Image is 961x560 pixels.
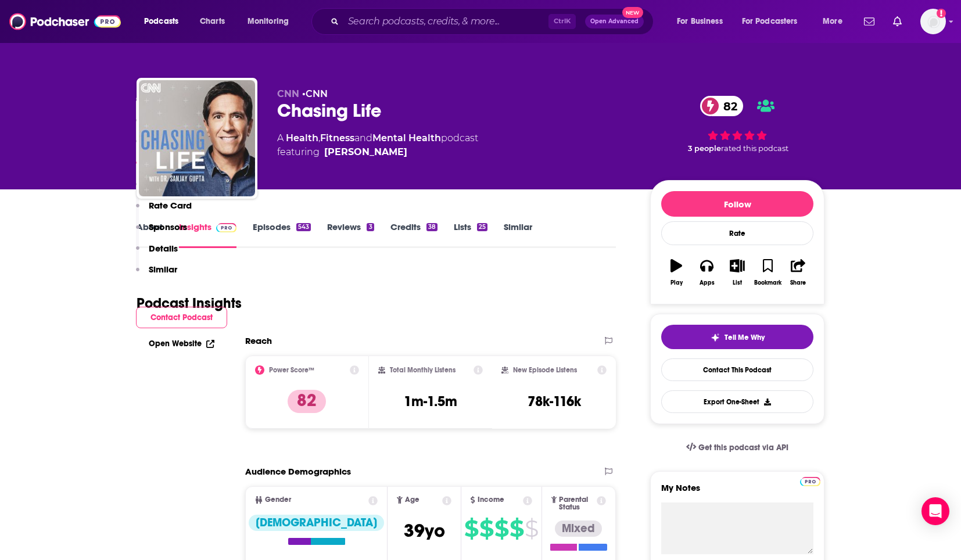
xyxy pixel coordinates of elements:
div: 82 3 peoplerated this podcast [650,88,824,160]
span: $ [510,519,523,538]
div: Play [670,279,683,286]
h2: New Episode Listens [513,366,577,374]
p: Sponsors [149,221,187,232]
span: 3 people [688,144,721,153]
span: featuring [277,145,478,159]
button: open menu [239,12,304,31]
button: Follow [661,191,813,217]
a: Health [286,132,318,143]
svg: Add a profile image [937,9,946,18]
a: Fitness [320,132,354,143]
a: Episodes543 [253,221,311,248]
div: 3 [367,223,374,231]
h2: Audience Demographics [245,466,351,477]
a: Similar [504,221,532,248]
span: Age [405,496,419,504]
span: $ [494,519,508,538]
button: open menu [734,12,815,31]
span: Podcasts [144,13,178,30]
button: open menu [815,12,857,31]
p: Similar [149,264,177,275]
div: [DEMOGRAPHIC_DATA] [249,515,384,531]
button: Sponsors [136,221,187,243]
button: Bookmark [752,252,783,293]
span: New [622,7,643,18]
div: Apps [700,279,715,286]
span: Tell Me Why [725,333,765,342]
span: Parental Status [559,496,594,511]
span: Income [478,496,504,504]
button: Show profile menu [920,9,946,34]
a: Mental Health [372,132,441,143]
div: 543 [296,223,311,231]
span: $ [479,519,493,538]
span: $ [525,519,538,538]
div: Search podcasts, credits, & more... [322,8,665,35]
button: List [722,252,752,293]
span: CNN [277,88,299,99]
span: • [302,88,328,99]
h2: Total Monthly Listens [390,366,456,374]
button: open menu [136,12,193,31]
button: open menu [669,12,737,31]
div: Share [790,279,806,286]
button: Export One-Sheet [661,390,813,413]
a: Credits38 [390,221,438,248]
a: Reviews3 [327,221,374,248]
a: Contact This Podcast [661,358,813,381]
img: User Profile [920,9,946,34]
span: , [318,132,320,143]
a: Charts [192,12,232,31]
button: Details [136,243,178,264]
h2: Reach [245,335,272,346]
label: My Notes [661,482,813,502]
span: Monitoring [248,13,289,30]
div: List [733,279,742,286]
button: Contact Podcast [136,307,227,328]
a: Show notifications dropdown [859,12,879,31]
span: 39 yo [404,519,445,542]
img: tell me why sparkle [711,333,720,342]
h3: 1m-1.5m [404,393,457,410]
h2: Power Score™ [269,366,314,374]
span: $ [464,519,478,538]
span: For Podcasters [742,13,798,30]
span: 82 [712,96,743,116]
a: 82 [700,96,743,116]
span: Logged in as WE_Broadcast [920,9,946,34]
div: Bookmark [754,279,781,286]
span: Charts [200,13,225,30]
img: Chasing Life [139,80,255,196]
button: tell me why sparkleTell Me Why [661,325,813,349]
a: CNN [306,88,328,99]
a: Show notifications dropdown [888,12,906,31]
a: Lists25 [454,221,487,248]
p: Details [149,243,178,254]
a: Open Website [149,339,214,349]
p: 82 [288,390,326,413]
img: Podchaser Pro [800,477,820,486]
span: Ctrl K [548,14,576,29]
span: For Business [677,13,723,30]
div: Open Intercom Messenger [921,497,949,525]
span: Gender [265,496,291,504]
img: Podchaser - Follow, Share and Rate Podcasts [9,10,121,33]
a: Get this podcast via API [677,433,798,462]
button: Share [783,252,813,293]
button: Apps [691,252,722,293]
div: Rate [661,221,813,245]
div: Mixed [555,520,602,537]
span: More [823,13,842,30]
span: Open Advanced [590,19,639,24]
div: 25 [477,223,487,231]
div: 38 [426,223,438,231]
span: and [354,132,372,143]
a: Pro website [800,475,820,486]
a: Dr. Sanjay Gupta [324,145,407,159]
button: Open AdvancedNew [585,15,644,28]
div: A podcast [277,131,478,159]
span: Get this podcast via API [698,443,788,453]
input: Search podcasts, credits, & more... [343,12,548,31]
